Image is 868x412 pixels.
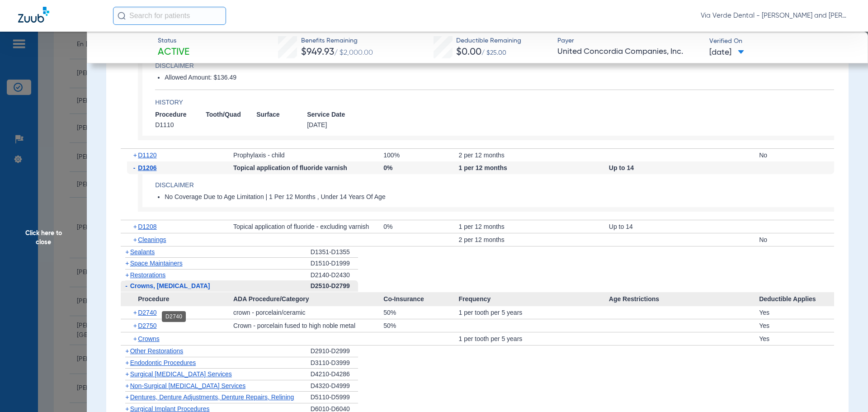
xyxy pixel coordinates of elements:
span: Surgical [MEDICAL_DATA] Services [130,370,232,378]
div: Yes [759,306,834,319]
span: $0.00 [456,47,481,57]
div: Topical application of fluoride - excluding varnish [233,220,383,233]
div: 2 per 12 months [458,149,609,161]
span: D1120 [138,152,156,159]
h4: Disclaimer [155,61,834,71]
div: 100% [383,149,458,161]
span: D2740 [138,309,156,316]
span: Verified On [709,37,854,46]
span: Crowns, [MEDICAL_DATA] [130,282,210,289]
span: Via Verde Dental - [PERSON_NAME] and [PERSON_NAME] DDS [701,11,850,20]
span: Crowns [138,335,159,342]
li: Allowed Amount: $136.49 [165,74,834,82]
span: Status [158,36,189,46]
span: + [125,359,129,366]
span: + [125,248,129,256]
span: Service Date [307,110,358,119]
span: D1110 [155,121,206,129]
div: D4210-D4286 [311,369,358,380]
div: D3110-D3999 [311,357,358,369]
span: / $25.00 [481,50,506,56]
span: ADA Procedure/Category [233,292,383,307]
span: + [133,332,138,345]
span: + [133,149,138,161]
span: + [133,220,138,233]
span: [DATE] [709,47,744,58]
div: 50% [383,306,458,319]
h4: History [155,98,834,107]
app-breakdown-title: Disclaimer [155,180,834,190]
span: Frequency [458,292,609,307]
span: Sealants [130,248,155,256]
iframe: Chat Widget [823,369,868,412]
span: D1208 [138,223,156,230]
span: Procedure [155,110,206,119]
div: 0% [383,220,458,233]
div: 1 per tooth per 5 years [458,306,609,319]
div: Yes [759,332,834,345]
span: Age Restrictions [609,292,759,307]
span: Cleanings [138,236,166,243]
span: Deductible Applies [759,292,834,307]
span: United Concordia Companies, Inc. [557,46,702,57]
span: / $2,000.00 [334,49,373,57]
div: No [759,233,834,246]
div: 1 per 12 months [458,161,609,174]
span: D1206 [138,164,156,171]
span: Non-Surgical [MEDICAL_DATA] Services [130,382,245,389]
span: - [133,161,138,174]
span: Payer [557,36,702,46]
div: 50% [383,319,458,332]
span: Procedure [121,292,233,307]
span: Benefits Remaining [301,36,373,46]
span: + [125,370,129,378]
div: D2510-D2799 [311,280,358,292]
span: Deductible Remaining [456,36,521,46]
div: D1510-D1999 [311,258,358,270]
span: + [125,382,129,389]
div: Yes [759,319,834,332]
div: crown - porcelain/ceramic [233,306,383,319]
span: + [133,233,138,246]
div: 0% [383,161,458,174]
div: Prophylaxis - child [233,149,383,161]
div: Up to 14 [609,161,759,174]
div: D4320-D4999 [311,380,358,392]
span: Surface [256,110,307,119]
div: No [759,149,834,161]
div: Crown - porcelain fused to high noble metal [233,319,383,332]
div: 2 per 12 months [458,233,609,246]
input: Search for patients [113,7,226,25]
span: Tooth/Quad [206,110,256,119]
img: Search Icon [118,12,126,20]
div: D2910-D2999 [311,346,358,357]
li: No Coverage Due to Age Limitation | 1 Per 12 Months , Under 14 Years Of Age [165,193,834,201]
img: Zuub Logo [18,7,49,23]
span: + [125,271,129,279]
span: + [125,347,129,355]
span: Dentures, Denture Adjustments, Denture Repairs, Relining [130,393,294,401]
div: D2740 [162,311,186,322]
span: + [125,393,129,401]
span: + [133,306,138,319]
div: Up to 14 [609,220,759,233]
span: - [125,282,127,289]
div: D1351-D1355 [311,246,358,258]
span: Co-Insurance [383,292,458,307]
span: Restorations [130,271,166,279]
div: Topical application of fluoride varnish [233,161,383,174]
span: D2750 [138,322,156,329]
span: [DATE] [307,121,358,129]
div: 1 per 12 months [458,220,609,233]
div: D5110-D5999 [311,392,358,403]
span: Endodontic Procedures [130,359,196,366]
span: Active [158,46,189,59]
span: Space Maintainers [130,260,183,267]
div: D2140-D2430 [311,270,358,281]
span: $949.93 [301,47,334,57]
div: 1 per tooth per 5 years [458,332,609,345]
span: + [133,319,138,332]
